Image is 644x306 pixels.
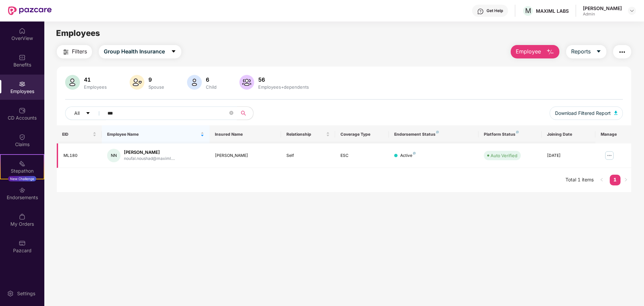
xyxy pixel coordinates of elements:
button: right [620,175,631,185]
img: svg+xml;base64,PHN2ZyB4bWxucz0iaHR0cDovL3d3dy53My5vcmcvMjAwMC9zdmciIHdpZHRoPSI4IiBoZWlnaHQ9IjgiIH... [413,152,416,155]
button: Download Filtered Report [550,106,623,120]
span: Employee [516,47,541,56]
img: svg+xml;base64,PHN2ZyB4bWxucz0iaHR0cDovL3d3dy53My5vcmcvMjAwMC9zdmciIHdpZHRoPSIyMSIgaGVpZ2h0PSIyMC... [19,160,26,167]
div: Get Help [487,8,503,13]
span: Reports [571,47,591,56]
div: New Challenge [8,176,36,181]
span: Download Filtered Report [555,110,611,117]
div: Stepathon [1,168,44,174]
div: Self [286,152,329,159]
span: Relationship [286,132,324,137]
span: Group Health Insurance [104,47,165,56]
div: noufal.noushad@maximl.... [124,156,175,162]
img: svg+xml;base64,PHN2ZyB4bWxucz0iaHR0cDovL3d3dy53My5vcmcvMjAwMC9zdmciIHdpZHRoPSIyNCIgaGVpZ2h0PSIyNC... [62,48,70,56]
th: EID [57,125,102,143]
li: Total 1 items [565,175,594,185]
span: EID [62,132,91,137]
img: svg+xml;base64,PHN2ZyB4bWxucz0iaHR0cDovL3d3dy53My5vcmcvMjAwMC9zdmciIHhtbG5zOnhsaW5rPSJodHRwOi8vd3... [65,75,80,90]
img: svg+xml;base64,PHN2ZyBpZD0iQ0RfQWNjb3VudHMiIGRhdGEtbmFtZT0iQ0QgQWNjb3VudHMiIHhtbG5zPSJodHRwOi8vd3... [19,107,26,114]
img: svg+xml;base64,PHN2ZyBpZD0iUGF6Y2FyZCIgeG1sbnM9Imh0dHA6Ly93d3cudzMub3JnLzIwMDAvc3ZnIiB3aWR0aD0iMj... [19,240,26,247]
div: NN [107,149,121,162]
div: [PERSON_NAME] [583,5,622,11]
img: svg+xml;base64,PHN2ZyB4bWxucz0iaHR0cDovL3d3dy53My5vcmcvMjAwMC9zdmciIHdpZHRoPSI4IiBoZWlnaHQ9IjgiIH... [436,131,439,133]
div: 56 [257,76,310,83]
span: caret-down [596,49,601,55]
div: 9 [147,76,166,83]
div: Endorsement Status [394,132,473,137]
img: svg+xml;base64,PHN2ZyB4bWxucz0iaHR0cDovL3d3dy53My5vcmcvMjAwMC9zdmciIHhtbG5zOnhsaW5rPSJodHRwOi8vd3... [187,75,202,90]
button: Employee [511,45,559,58]
button: left [596,175,607,185]
img: svg+xml;base64,PHN2ZyB4bWxucz0iaHR0cDovL3d3dy53My5vcmcvMjAwMC9zdmciIHhtbG5zOnhsaW5rPSJodHRwOi8vd3... [614,111,617,115]
div: [PERSON_NAME] [215,152,276,159]
button: Filters [57,45,92,58]
img: manageButton [604,150,615,161]
img: svg+xml;base64,PHN2ZyBpZD0iQ2xhaW0iIHhtbG5zPSJodHRwOi8vd3d3LnczLm9yZy8yMDAwL3N2ZyIgd2lkdGg9IjIwIi... [19,134,26,140]
img: svg+xml;base64,PHN2ZyB4bWxucz0iaHR0cDovL3d3dy53My5vcmcvMjAwMC9zdmciIHhtbG5zOnhsaW5rPSJodHRwOi8vd3... [239,75,254,90]
img: svg+xml;base64,PHN2ZyBpZD0iSG9tZSIgeG1sbnM9Imh0dHA6Ly93d3cudzMub3JnLzIwMDAvc3ZnIiB3aWR0aD0iMjAiIG... [19,28,26,34]
span: close-circle [229,110,233,117]
div: Settings [15,290,37,297]
span: Employee Name [107,132,199,137]
div: Employees+dependents [257,84,310,90]
span: All [74,110,80,117]
th: Joining Date [542,125,595,143]
div: Admin [583,11,622,17]
div: [DATE] [547,152,590,159]
button: Reportscaret-down [566,45,606,58]
button: search [237,106,254,120]
div: Platform Status [484,132,536,137]
div: ESC [340,152,383,159]
th: Insured Name [210,125,281,143]
img: svg+xml;base64,PHN2ZyBpZD0iRW5kb3JzZW1lbnRzIiB4bWxucz0iaHR0cDovL3d3dy53My5vcmcvMjAwMC9zdmciIHdpZH... [19,187,26,193]
img: svg+xml;base64,PHN2ZyB4bWxucz0iaHR0cDovL3d3dy53My5vcmcvMjAwMC9zdmciIHhtbG5zOnhsaW5rPSJodHRwOi8vd3... [130,75,144,90]
div: 41 [83,76,108,83]
li: Previous Page [596,175,607,185]
th: Relationship [281,125,335,143]
li: Next Page [620,175,631,185]
div: Child [204,84,218,90]
div: Employees [83,84,108,90]
a: 1 [610,175,620,185]
span: close-circle [229,111,233,115]
th: Coverage Type [335,125,389,143]
img: svg+xml;base64,PHN2ZyB4bWxucz0iaHR0cDovL3d3dy53My5vcmcvMjAwMC9zdmciIHdpZHRoPSIyNCIgaGVpZ2h0PSIyNC... [618,48,626,56]
img: svg+xml;base64,PHN2ZyBpZD0iSGVscC0zMngzMiIgeG1sbnM9Imh0dHA6Ly93d3cudzMub3JnLzIwMDAvc3ZnIiB3aWR0aD... [477,8,484,15]
img: svg+xml;base64,PHN2ZyBpZD0iTXlfT3JkZXJzIiBkYXRhLW5hbWU9Ik15IE9yZGVycyIgeG1sbnM9Imh0dHA6Ly93d3cudz... [19,213,26,220]
th: Manage [595,125,631,143]
span: Employees [56,28,100,38]
span: left [600,178,604,182]
div: ML180 [63,152,96,159]
span: search [237,111,250,116]
span: M [525,7,531,15]
div: [PERSON_NAME] [124,149,175,156]
button: Group Health Insurancecaret-down [99,45,181,58]
span: caret-down [86,111,90,116]
img: svg+xml;base64,PHN2ZyBpZD0iU2V0dGluZy0yMHgyMCIgeG1sbnM9Imh0dHA6Ly93d3cudzMub3JnLzIwMDAvc3ZnIiB3aW... [7,290,14,297]
button: Allcaret-down [65,106,106,120]
div: MAXIML LABS [536,8,569,14]
div: Active [400,152,416,159]
span: caret-down [171,49,176,55]
img: svg+xml;base64,PHN2ZyB4bWxucz0iaHR0cDovL3d3dy53My5vcmcvMjAwMC9zdmciIHdpZHRoPSI4IiBoZWlnaHQ9IjgiIH... [516,131,519,133]
div: Auto Verified [491,152,517,159]
img: svg+xml;base64,PHN2ZyBpZD0iQmVuZWZpdHMiIHhtbG5zPSJodHRwOi8vd3d3LnczLm9yZy8yMDAwL3N2ZyIgd2lkdGg9Ij... [19,54,26,61]
div: 6 [204,76,218,83]
span: Filters [72,47,87,56]
img: svg+xml;base64,PHN2ZyB4bWxucz0iaHR0cDovL3d3dy53My5vcmcvMjAwMC9zdmciIHhtbG5zOnhsaW5rPSJodHRwOi8vd3... [546,48,554,56]
span: right [624,178,628,182]
div: Spouse [147,84,166,90]
img: svg+xml;base64,PHN2ZyBpZD0iRHJvcGRvd24tMzJ4MzIiIHhtbG5zPSJodHRwOi8vd3d3LnczLm9yZy8yMDAwL3N2ZyIgd2... [629,8,635,13]
img: New Pazcare Logo [8,6,52,15]
img: svg+xml;base64,PHN2ZyBpZD0iRW1wbG95ZWVzIiB4bWxucz0iaHR0cDovL3d3dy53My5vcmcvMjAwMC9zdmciIHdpZHRoPS... [19,81,26,87]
